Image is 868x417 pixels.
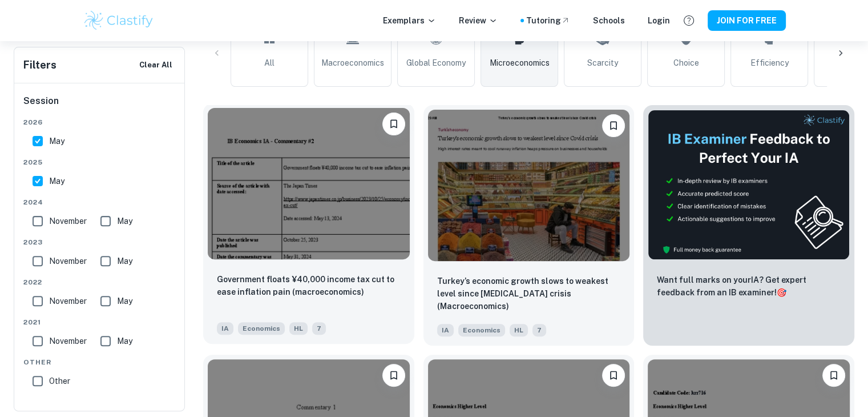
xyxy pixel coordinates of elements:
span: May [117,215,132,227]
p: Government floats ¥40,000 income tax cut to ease inflation pain (macroeconomics) [217,273,401,298]
span: HL [289,322,308,335]
button: JOIN FOR FREE [708,10,786,31]
button: Please log in to bookmark exemplars [602,364,625,387]
button: Clear All [136,57,175,74]
span: November [49,215,87,227]
span: 7 [532,324,546,336]
a: Login [648,14,670,27]
span: May [117,295,132,307]
span: May [49,135,64,147]
p: Exemplars [383,14,436,27]
span: May [117,255,132,267]
a: ThumbnailWant full marks on yourIA? Get expert feedback from an IB examiner! [643,105,854,346]
span: May [117,335,132,347]
span: 🎯 [777,288,786,297]
img: Economics IA example thumbnail: Government floats ¥40,000 income tax cut [208,108,410,259]
span: 2023 [23,237,176,247]
a: Please log in to bookmark exemplarsTurkey’s economic growth slows to weakest level since Covid cr... [423,105,635,346]
span: Macroeconomics [321,57,384,69]
button: Please log in to bookmark exemplars [382,113,405,135]
span: Scarcity [587,57,618,69]
span: Other [23,357,176,367]
span: 2022 [23,277,176,287]
span: IA [217,322,233,335]
p: Review [459,14,498,27]
span: 2026 [23,117,176,127]
span: 2021 [23,317,176,327]
span: HL [510,324,528,336]
h6: Filters [23,57,56,73]
img: Thumbnail [648,110,850,260]
p: Turkey’s economic growth slows to weakest level since Covid crisis (Macroeconomics) [437,275,621,312]
a: Please log in to bookmark exemplarsGovernment floats ¥40,000 income tax cut to ease inflation pai... [203,105,414,346]
span: November [49,335,87,347]
button: Please log in to bookmark exemplars [602,114,625,137]
a: Tutoring [526,14,570,27]
span: Efficiency [750,57,789,69]
span: Global Economy [406,57,466,69]
span: Choice [673,57,699,69]
img: Economics IA example thumbnail: Turkey’s economic growth slows to weakes [428,110,630,261]
span: Microeconomics [490,57,550,69]
button: Help and Feedback [679,11,699,30]
span: 7 [312,322,326,335]
span: November [49,295,87,307]
span: November [49,255,87,267]
button: Please log in to bookmark exemplars [382,364,405,387]
span: All [264,57,274,69]
span: May [49,175,64,187]
a: Schools [593,14,625,27]
span: Economics [238,322,285,335]
span: Economics [458,324,505,336]
span: IA [437,324,454,336]
img: Clastify logo [83,9,155,32]
p: Want full marks on your IA ? Get expert feedback from an IB examiner! [657,274,841,299]
span: 2025 [23,157,176,167]
span: 2024 [23,197,176,207]
h6: Session [23,94,176,117]
span: Other [49,375,70,387]
button: Please log in to bookmark exemplars [822,364,845,387]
